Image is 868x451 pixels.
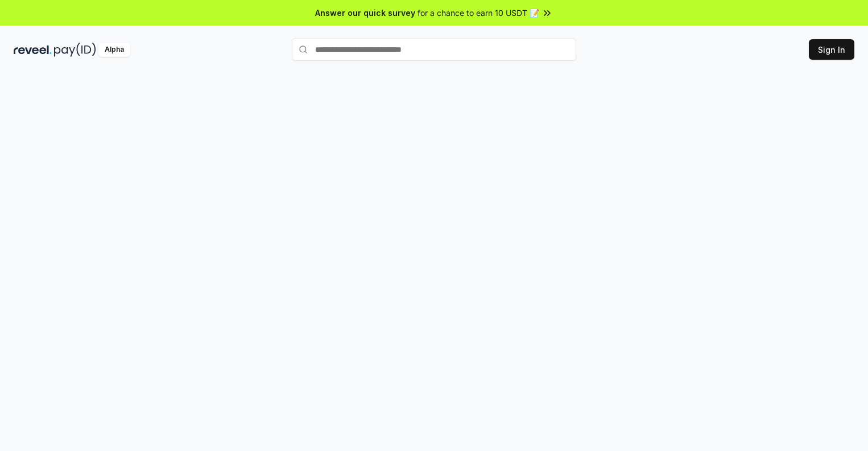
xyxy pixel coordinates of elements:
[809,39,854,60] button: Sign In
[54,43,96,57] img: pay_id
[98,43,130,57] div: Alpha
[418,7,539,19] span: for a chance to earn 10 USDT 📝
[14,43,52,57] img: reveel_dark
[315,7,415,19] span: Answer our quick survey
